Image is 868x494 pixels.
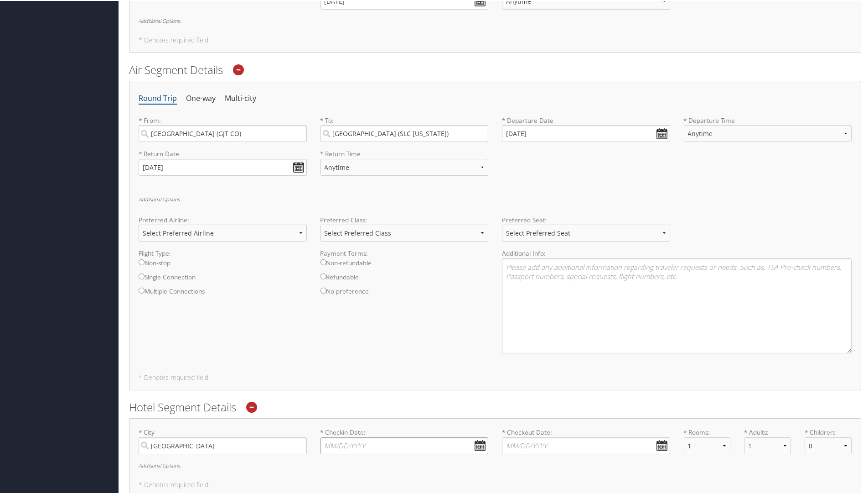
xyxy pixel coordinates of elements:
h5: * Denotes required field [139,36,852,42]
label: * Children: [805,427,852,436]
input: Non-refundable [320,258,326,264]
label: * To: [320,115,489,141]
input: City or Airport Code [320,124,489,141]
label: Additional Info: [502,248,852,257]
label: Non-refundable [320,258,489,272]
input: Single Connection [139,273,145,279]
label: Preferred Seat: [502,215,670,224]
input: No preference [320,287,326,293]
h2: Hotel Segment Details [129,399,861,414]
h2: Air Segment Details [129,61,861,77]
li: Multi-city [225,89,256,106]
label: * Rooms: [684,427,731,436]
label: * Checkout Date: [502,427,670,453]
label: Single Connection [139,272,307,286]
label: * Departure Time [684,115,852,148]
label: * Departure Date [502,115,670,124]
select: * Departure Time [684,124,852,141]
label: Payment Terms: [320,248,489,257]
label: * Return Date [139,148,307,158]
input: * Checkin Date: [320,436,489,453]
input: Non-stop [139,258,145,264]
h6: Additional Options: [139,17,852,22]
label: Preferred Airline: [139,215,307,224]
h6: Additional Options: [139,196,852,201]
h6: Additional Options: [139,462,852,467]
label: * From: [139,115,307,141]
label: Preferred Class: [320,215,489,224]
input: MM/DD/YYYY [502,124,670,141]
input: MM/DD/YYYY [139,158,307,175]
label: Multiple Connections [139,286,307,300]
li: One-way [186,89,216,106]
label: * Checkin Date: [320,427,489,453]
label: Flight Type: [139,248,307,257]
li: Round Trip [139,89,177,106]
input: * Checkout Date: [502,436,670,453]
label: Refundable [320,272,489,286]
label: * City [139,427,307,453]
h5: * Denotes required field [139,481,852,487]
input: Multiple Connections [139,287,145,293]
label: Non-stop [139,258,307,272]
h5: * Denotes required field [139,373,852,380]
input: City or Airport Code [139,124,307,141]
label: No preference [320,286,489,300]
label: * Adults: [744,427,791,436]
input: Refundable [320,273,326,279]
label: * Return Time [320,148,489,158]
